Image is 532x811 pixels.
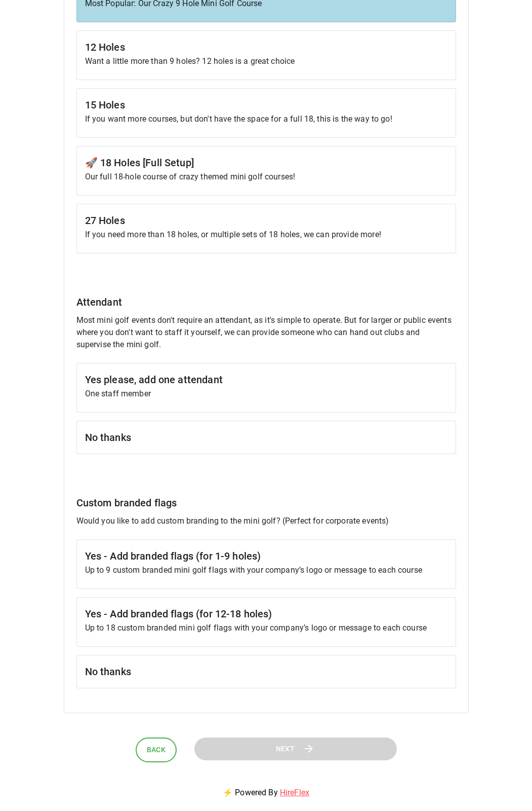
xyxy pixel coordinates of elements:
p: ⚡ Powered By [211,775,321,811]
p: If you need more than 18 holes, or multiple sets of 18 holes, we can provide more! [85,229,447,241]
h6: Yes - Add branded flags (for 1-9 holes) [85,548,447,564]
p: Want a little more than 9 holes? 12 holes is a great choice [85,55,447,67]
p: Up to 18 custom branded mini golf flags with your company’s logo or message to each course [85,622,447,634]
p: Up to 9 custom branded mini golf flags with your company’s logo or message to each course [85,564,447,576]
h6: 12 Holes [85,39,447,55]
p: If you want more courses, but don't have the space for a full 18, this is the way to go! [85,113,447,125]
p: One staff member [85,388,447,400]
p: Our full 18-hole course of crazy themed mini golf courses! [85,171,447,183]
h6: 15 Holes [85,97,447,113]
h6: No thanks [85,663,447,680]
span: Next [276,743,295,755]
h6: 27 Holes [85,212,447,229]
button: Back [136,738,177,762]
h6: Custom branded flags [76,495,456,511]
h6: Attendant [76,294,456,310]
span: Back [147,744,166,756]
h6: 🚀 18 Holes [Full Setup] [85,155,447,171]
p: Most mini golf events don't require an attendant, as it's simple to operate. But for larger or pu... [76,314,456,351]
h6: Yes - Add branded flags (for 12-18 holes) [85,606,447,622]
h6: Yes please, add one attendant [85,372,447,388]
h6: No thanks [85,429,447,446]
a: HireFlex [280,788,309,797]
p: Would you like to add custom branding to the mini golf? (Perfect for corporate events) [76,515,456,527]
button: Next [194,738,397,760]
